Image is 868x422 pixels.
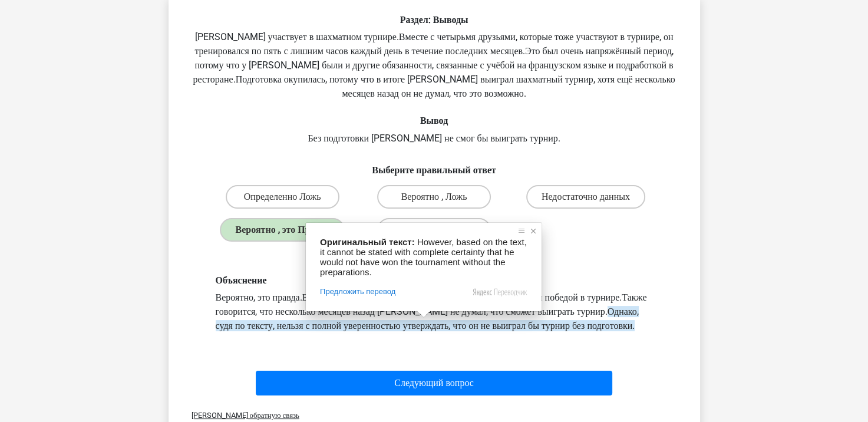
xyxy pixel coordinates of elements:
ya-tr-span: Подготовка окупилась, потому что в итоге [PERSON_NAME] выиграл шахматный турнир, хотя ещё несколь... [236,74,675,99]
span: Оригинальный текст: [320,237,415,247]
ya-tr-span: Вероятно , Ложь [401,191,467,202]
span: However, based on the text, it cannot be stated with complete certainty that he would not have wo... [320,237,529,277]
ya-tr-span: Вывод [420,115,448,126]
ya-tr-span: Раздел: Выводы [400,14,468,25]
ya-tr-span: Недостаточно данных [542,191,630,202]
ya-tr-span: Без подготовки [PERSON_NAME] не смог бы выиграть турнир. [308,133,560,144]
ya-tr-span: Однако, судя по тексту, нельзя с полной уверенностью утверждать, что он не выиграл бы турнир без ... [216,306,639,331]
ya-tr-span: Вероятно, это правда. [216,292,302,303]
ya-tr-span: Также говорится, что несколько месяцев назад [PERSON_NAME] не думал, что сможет выиграть турнир. [216,292,647,317]
button: Следующий вопрос [256,371,612,395]
ya-tr-span: [PERSON_NAME] участвует в шахматном турнире. [195,31,399,42]
ya-tr-span: Вероятно , это Правда [235,224,329,235]
ya-tr-span: В тексте прослеживается чёткая связь между подготовкой и победой в турнире. [302,292,622,303]
ya-tr-span: Следующий вопрос [394,377,474,388]
ya-tr-span: Вместе с четырьмя друзьями, которые тоже участвуют в турнире, он тренировался по пять с лишним ча... [194,31,673,57]
ya-tr-span: Это был очень напряжённый период, потому что у [PERSON_NAME] были и другие обязанности, связанные... [193,45,673,85]
ya-tr-span: [PERSON_NAME] обратную связь [192,411,299,420]
ya-tr-span: Объяснение [216,275,267,286]
ya-tr-span: Выберите правильный ответ [372,164,496,176]
span: Предложить перевод [320,286,395,297]
ya-tr-span: Определенно Ложь [244,191,321,202]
